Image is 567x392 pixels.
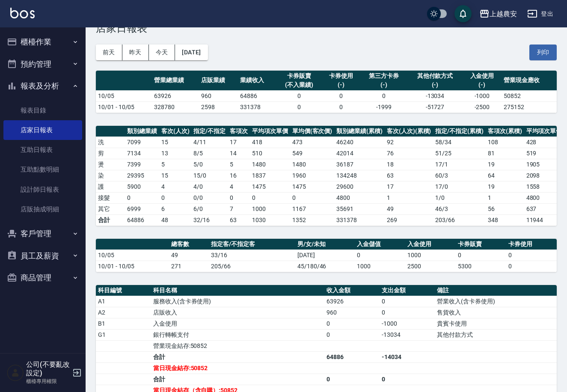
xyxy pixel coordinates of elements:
td: 473 [290,137,335,148]
td: 0 [125,192,159,203]
td: -1000 [463,90,502,101]
th: 卡券使用 [506,239,557,250]
th: 科目名稱 [151,285,325,296]
td: G1 [96,329,151,340]
td: 洗 [96,137,125,148]
td: 染 [96,170,125,181]
td: -13034 [407,90,463,101]
td: 16 [228,170,250,181]
td: 4800 [334,192,385,203]
td: 63926 [324,296,380,307]
td: 0 [159,192,192,203]
td: 418 [250,137,290,148]
td: 29600 [334,181,385,192]
th: 男/女/未知 [295,239,355,250]
td: 51 / 25 [433,148,486,159]
div: (不入業績) [279,80,319,89]
td: 1 / 0 [433,192,486,203]
td: 護 [96,181,125,192]
td: 960 [199,90,238,101]
td: 當日現金結存:50852 [151,362,325,374]
table: a dense table [96,239,557,272]
td: 合計 [151,374,325,385]
th: 營業總業績 [152,71,199,91]
td: 4 / 11 [191,137,228,148]
td: 0 [228,192,250,203]
td: 81 [486,148,524,159]
td: 1480 [250,159,290,170]
div: 第三方卡券 [362,71,405,80]
td: 33/16 [209,249,295,261]
td: 64886 [125,214,159,226]
th: 客項次 [228,126,250,137]
td: 18 [385,159,433,170]
td: 63926 [152,90,199,101]
h5: 公司(不要亂改設定) [26,360,70,377]
td: 6 / 0 [191,203,228,214]
th: 客次(人次)(累積) [385,126,433,137]
td: 營業現金結存:50852 [151,340,325,351]
td: 10/05 [96,90,152,101]
td: 49 [169,249,209,261]
td: 64 [486,170,524,181]
th: 收入金額 [324,285,380,296]
td: 4 [228,181,250,192]
td: 5900 [125,181,159,192]
td: 0 [380,307,435,318]
td: 1000 [405,249,456,261]
a: 店販抽成明細 [3,199,82,219]
div: (-) [324,80,358,89]
div: 上越農安 [490,9,517,19]
td: 0 [324,374,380,385]
td: 7134 [125,148,159,159]
div: 卡券販賣 [279,71,319,80]
td: 服務收入(含卡券使用) [151,296,325,307]
td: 203/66 [433,214,486,226]
td: 1167 [290,203,335,214]
button: 前天 [96,45,122,60]
td: 10/01 - 10/05 [96,101,152,113]
td: 燙 [96,159,125,170]
td: 店販收入 [151,307,325,318]
td: 35691 [334,203,385,214]
th: 入金儲值 [355,239,405,250]
td: 17 [385,181,433,192]
th: 科目編號 [96,285,151,296]
td: 15 [159,170,192,181]
td: 15 [159,137,192,148]
th: 單均價(客次價) [290,126,335,137]
td: 0 [380,374,435,385]
table: a dense table [96,71,557,113]
td: 5 / 0 [191,159,228,170]
button: 登出 [524,6,557,22]
td: 58 / 34 [433,137,486,148]
img: Person [7,364,24,381]
td: 49 [385,203,433,214]
td: 4 [159,181,192,192]
a: 互助點數明細 [3,160,82,179]
td: 1475 [290,181,335,192]
td: 19 [486,159,524,170]
td: 32/16 [191,214,228,226]
td: 6 [159,203,192,214]
td: 328780 [152,101,199,113]
td: 5 [159,159,192,170]
td: 1352 [290,214,335,226]
td: 0 [277,101,321,113]
td: 8 / 5 [191,148,228,159]
td: 1000 [355,261,405,272]
td: 2598 [199,101,238,113]
td: 0 [321,90,360,101]
td: 0 [290,192,335,203]
td: 1480 [290,159,335,170]
td: 0 [277,90,321,101]
td: 56 [486,203,524,214]
th: 備註 [435,285,557,296]
td: 64886 [324,351,380,362]
td: 331378 [238,101,277,113]
td: 46 / 3 [433,203,486,214]
td: 331378 [334,214,385,226]
td: 76 [385,148,433,159]
td: 4 / 0 [191,181,228,192]
button: 員工及薪資 [3,245,82,267]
